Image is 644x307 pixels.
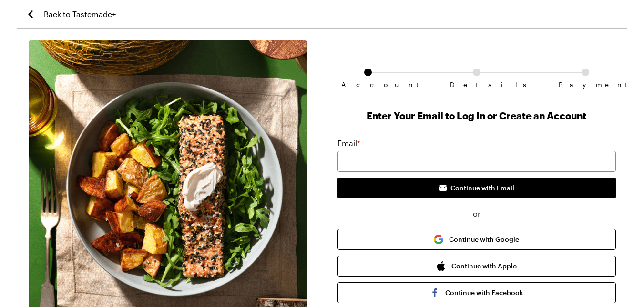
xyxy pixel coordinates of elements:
span: Back to Tastemade+ [44,9,116,20]
span: Continue with Email [450,183,514,193]
ol: Subscription checkout form navigation [337,69,616,81]
button: Continue with Apple [337,256,616,277]
span: Payment [559,81,612,89]
button: Continue with Facebook [337,282,616,303]
label: Email [337,138,360,149]
button: Continue with Email [337,178,616,198]
span: or [337,208,616,219]
button: Continue with Google [337,229,616,250]
h1: Enter Your Email to Log In or Create an Account [337,109,616,122]
span: Account [341,81,395,89]
span: Details [450,81,503,89]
